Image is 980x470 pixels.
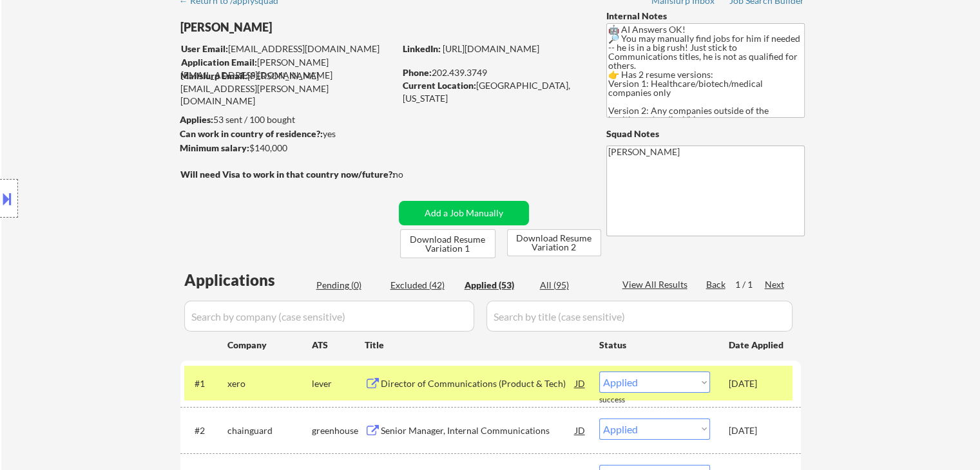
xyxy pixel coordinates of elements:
[312,424,365,437] div: greenhouse
[599,395,651,406] div: success
[729,339,785,352] div: Date Applied
[486,301,793,332] input: Search by title (case sensitive)
[729,424,785,437] div: [DATE]
[403,79,585,104] div: [GEOGRAPHIC_DATA], [US_STATE]
[729,377,785,390] div: [DATE]
[184,272,312,288] div: Applications
[180,113,394,126] div: 53 sent / 100 bought
[403,67,432,78] strong: Phone:
[180,127,390,140] div: yes
[393,168,430,181] div: no
[181,43,228,54] strong: User Email:
[381,377,575,390] div: Director of Communications (Product & Tech)
[227,424,312,437] div: chainguard
[400,229,495,258] button: Download Resume Variation 1
[195,424,217,437] div: #2
[184,301,474,332] input: Search by company (case sensitive)
[574,418,587,442] div: JD
[180,142,394,155] div: $140,000
[381,424,575,437] div: Senior Manager, Internal Communications
[540,279,604,292] div: All (95)
[312,377,365,390] div: lever
[390,279,455,292] div: Excluded (42)
[180,70,247,81] strong: Mailslurp Email:
[599,333,710,356] div: Status
[735,278,765,291] div: 1 / 1
[180,169,395,180] strong: Will need Visa to work in that country now/future?:
[622,278,691,291] div: View All Results
[465,279,529,292] div: Applied (53)
[227,377,312,390] div: xero
[574,371,587,395] div: JD
[403,66,585,79] div: 202.439.3749
[181,57,257,68] strong: Application Email:
[365,339,587,352] div: Title
[706,278,727,291] div: Back
[765,278,785,291] div: Next
[507,229,601,256] button: Download Resume Variation 2
[403,80,476,91] strong: Current Location:
[403,43,441,54] strong: LinkedIn:
[227,339,312,352] div: Company
[606,127,805,140] div: Squad Notes
[181,42,394,55] div: [EMAIL_ADDRESS][DOMAIN_NAME]
[180,128,323,139] strong: Can work in country of residence?:
[316,279,381,292] div: Pending (0)
[195,377,217,390] div: #1
[399,201,529,225] button: Add a Job Manually
[606,10,805,23] div: Internal Notes
[180,19,445,35] div: [PERSON_NAME]
[312,339,365,352] div: ATS
[181,56,394,81] div: [PERSON_NAME][EMAIL_ADDRESS][DOMAIN_NAME]
[180,70,394,108] div: [PERSON_NAME][EMAIL_ADDRESS][PERSON_NAME][DOMAIN_NAME]
[443,43,539,54] a: [URL][DOMAIN_NAME]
